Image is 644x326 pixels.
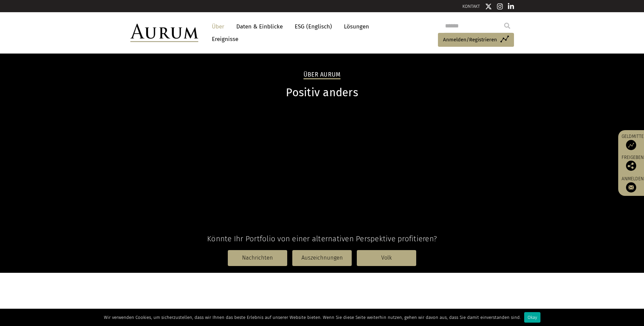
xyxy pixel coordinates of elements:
[438,33,514,47] a: Anmelden/Registrieren
[303,71,341,79] h2: Über Aurum
[622,176,644,192] a: Anmelden
[622,155,644,160] font: Freigeben
[292,250,352,266] a: Auszeichnungen
[228,250,287,266] a: Nachrichten
[626,182,636,192] img: Melden Sie sich für unseren Newsletter an
[462,4,480,9] a: KONTAKT
[626,161,636,171] img: Diesen Beitrag teilen
[524,312,540,323] div: Okay
[130,234,514,243] h4: Könnte Ihr Portfolio von einer alternativen Perspektive profitieren?
[500,19,514,33] input: Submit
[622,176,644,182] font: Anmelden
[508,3,514,10] img: Linkedin-Symbol
[233,20,286,33] a: Daten & Einblicke
[208,20,228,33] a: Über
[341,20,372,33] a: Lösungen
[485,3,492,10] img: Twitter-Symbol
[130,86,514,99] h1: Positiv anders
[626,140,636,150] img: Zugang zu Geldern
[130,24,198,42] img: Aurum
[357,250,416,266] a: Volk
[443,36,497,44] span: Anmelden/Registrieren
[497,3,503,10] img: Instagram-Symbol
[104,315,521,320] font: Wir verwenden Cookies, um sicherzustellen, dass wir Ihnen das beste Erlebnis auf unserer Website ...
[208,33,238,45] a: Ereignisse
[291,20,335,33] a: ESG (Englisch)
